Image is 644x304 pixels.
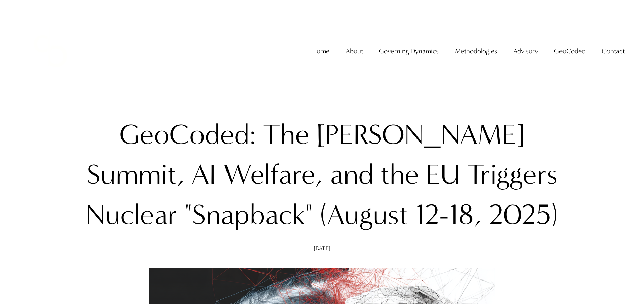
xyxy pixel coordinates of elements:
[314,245,330,252] span: [DATE]
[488,195,558,235] div: 2025)
[455,44,497,58] a: folder dropdown
[119,115,256,155] div: GeoCoded:
[191,155,216,195] div: AI
[263,115,309,155] div: The
[513,44,538,58] a: folder dropdown
[513,45,538,58] span: Advisory
[455,45,497,58] span: Methodologies
[467,155,558,195] div: Triggers
[381,155,419,195] div: the
[554,45,586,58] span: GeoCoded
[320,195,408,235] div: (August
[379,44,439,58] a: folder dropdown
[330,155,374,195] div: and
[379,45,439,58] span: Governing Dynamics
[19,20,81,82] img: Christopher Sanchez &amp; Co.
[223,155,323,195] div: Welfare,
[312,44,329,58] a: Home
[87,155,184,195] div: Summit,
[345,45,363,58] span: About
[554,44,586,58] a: folder dropdown
[86,195,177,235] div: Nuclear
[602,44,625,58] a: folder dropdown
[415,195,481,235] div: 12-18,
[316,115,525,155] div: [PERSON_NAME]
[185,195,313,235] div: "Snapback"
[426,155,460,195] div: EU
[602,45,625,58] span: Contact
[345,44,363,58] a: folder dropdown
